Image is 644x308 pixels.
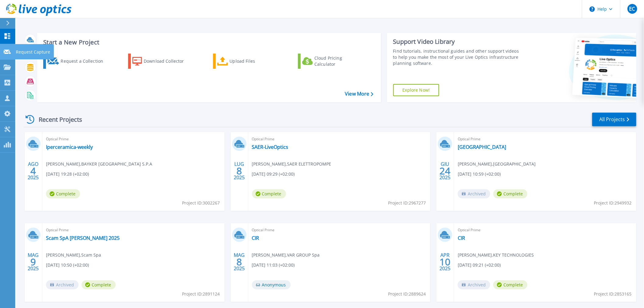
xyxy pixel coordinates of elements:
span: EC [629,6,635,11]
span: Optical Prime [252,136,427,142]
div: LUG 2025 [233,160,245,182]
span: Optical Prime [46,227,221,233]
span: 24 [440,168,451,173]
div: MAG 2025 [233,251,245,273]
span: Project ID: 3002267 [182,200,220,206]
a: Download Collector [128,54,196,69]
span: Project ID: 2949932 [594,200,632,206]
a: Cloud Pricing Calculator [298,54,366,69]
span: [DATE] 09:21 (+02:00) [458,262,501,268]
span: Archived [46,280,79,289]
h3: Start a New Project [43,39,373,46]
div: Recent Projects [23,112,90,127]
span: 8 [236,168,242,173]
span: Optical Prime [252,227,427,233]
span: Archived [458,280,490,289]
span: Project ID: 2967277 [388,200,426,206]
a: View More [345,91,373,97]
div: GIU 2025 [439,160,451,182]
div: Download Collector [144,55,192,67]
a: [GEOGRAPHIC_DATA] [458,144,506,150]
span: Archived [458,189,490,198]
span: [PERSON_NAME] , VAR GROUP Spa [252,252,320,258]
span: [DATE] 11:03 (+02:00) [252,262,295,268]
div: Request a Collection [61,55,109,67]
span: 9 [30,259,36,264]
a: CIR [252,235,259,241]
span: 4 [30,168,36,173]
span: [PERSON_NAME] , KEY TECHNOLOGIES [458,252,534,258]
span: Complete [493,189,527,198]
span: Complete [82,280,116,289]
span: Project ID: 2889624 [388,291,426,297]
div: APR 2025 [439,251,451,273]
div: Find tutorials, instructional guides and other support videos to help you make the most of your L... [393,48,521,66]
a: Upload Files [213,54,281,69]
p: Request Capture [16,44,50,60]
div: MAG 2025 [27,251,39,273]
span: [DATE] 19:28 (+02:00) [46,171,89,177]
div: Support Video Library [393,38,521,46]
span: Complete [252,189,286,198]
span: [PERSON_NAME] , SAER ELETTROPOMPE [252,161,331,167]
a: Request a Collection [43,54,111,69]
span: Optical Prime [458,227,633,233]
span: Complete [46,189,80,198]
a: Explore Now! [393,84,439,96]
span: Optical Prime [46,136,221,142]
div: Cloud Pricing Calculator [314,55,363,67]
span: Project ID: 2853165 [594,291,632,297]
span: 10 [440,259,451,264]
span: 8 [236,259,242,264]
div: Upload Files [230,55,278,67]
a: Iperceramica-weekly [46,144,93,150]
a: CIR [458,235,465,241]
span: [PERSON_NAME] , [GEOGRAPHIC_DATA] [458,161,536,167]
a: Scam SpA [PERSON_NAME] 2025 [46,235,120,241]
span: [DATE] 10:50 (+02:00) [46,262,89,268]
span: Project ID: 2891124 [182,291,220,297]
span: [PERSON_NAME] , Scam Spa [46,252,101,258]
span: [PERSON_NAME] , BAYKER [GEOGRAPHIC_DATA] S.P.A [46,161,152,167]
div: AGO 2025 [27,160,39,182]
span: [DATE] 10:59 (+02:00) [458,171,501,177]
span: Optical Prime [458,136,633,142]
span: Complete [493,280,527,289]
span: [DATE] 09:29 (+02:00) [252,171,295,177]
span: Anonymous [252,280,291,289]
a: All Projects [592,113,636,126]
a: SAER-LiveOptics [252,144,289,150]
